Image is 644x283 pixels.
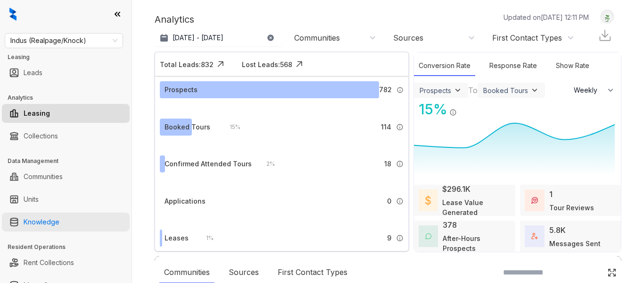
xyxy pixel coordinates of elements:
li: Knowledge [2,213,130,232]
li: Leasing [2,104,130,123]
img: Click Icon [292,57,306,71]
div: Tour Reviews [549,203,594,213]
img: Info [396,123,404,131]
div: Communities [294,33,340,43]
span: 782 [379,85,392,95]
img: Click Icon [607,268,617,277]
div: Booked Tours [483,86,528,94]
div: 1 [549,189,553,200]
span: 114 [381,122,391,132]
div: Lost Leads: 568 [242,60,292,69]
img: UserAvatar [601,12,614,22]
img: ViewFilterArrow [453,86,462,95]
p: Analytics [155,12,194,26]
span: Weekly [574,86,603,95]
li: Collections [2,127,130,146]
img: Click Icon [214,57,228,71]
div: Conversion Rate [414,56,475,76]
span: Indus (Realpage/Knock) [10,34,117,48]
img: Info [396,197,404,205]
span: 9 [387,233,391,243]
span: 0 [387,196,391,206]
div: After-Hours Prospects [443,233,510,253]
img: logo [9,8,17,21]
div: Prospects [165,85,198,95]
a: Leads [24,63,42,82]
img: TourReviews [531,197,538,204]
div: 15 % [414,99,447,120]
li: Communities [2,167,130,186]
a: Leasing [24,104,50,123]
div: Applications [165,196,206,206]
a: Knowledge [24,213,59,232]
div: Leases [165,233,189,243]
div: First Contact Types [492,33,562,43]
a: Collections [24,127,58,146]
div: Total Leads: 832 [160,60,214,69]
div: To [468,85,478,96]
button: [DATE] - [DATE] [155,29,282,46]
p: [DATE] - [DATE] [173,33,223,43]
li: Leads [2,63,130,82]
div: Response Rate [485,56,542,76]
div: 378 [443,219,457,231]
img: ViewFilterArrow [530,86,539,95]
p: Updated on [DATE] 12:11 PM [504,12,589,22]
h3: Data Management [8,157,132,165]
img: Download [598,28,612,43]
img: AfterHoursConversations [425,233,431,240]
div: 5.8K [549,224,566,236]
div: Confirmed Attended Tours [165,159,252,169]
img: Info [396,160,404,168]
div: $296.1K [442,183,471,195]
img: SearchIcon [587,268,595,276]
div: Prospects [420,86,451,94]
span: 18 [384,159,391,169]
div: Booked Tours [165,122,210,132]
h3: Analytics [8,94,132,102]
div: Sources [393,33,423,43]
div: 15 % [220,122,240,132]
div: 1 % [197,233,214,243]
li: Units [2,190,130,209]
h3: Resident Operations [8,243,132,251]
div: Lease Value Generated [442,197,510,217]
h3: Leasing [8,53,132,61]
div: Messages Sent [549,239,601,249]
a: Units [24,190,39,209]
img: Click Icon [457,100,471,114]
li: Rent Collections [2,253,130,272]
button: Weekly [568,82,621,99]
a: Rent Collections [24,253,74,272]
img: Info [396,234,404,242]
img: Info [396,86,404,94]
a: Communities [24,167,63,186]
div: 2 % [257,159,275,169]
img: LeaseValue [425,195,431,205]
div: Show Rate [551,56,594,76]
img: Info [449,109,457,116]
img: TotalFum [531,233,538,240]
